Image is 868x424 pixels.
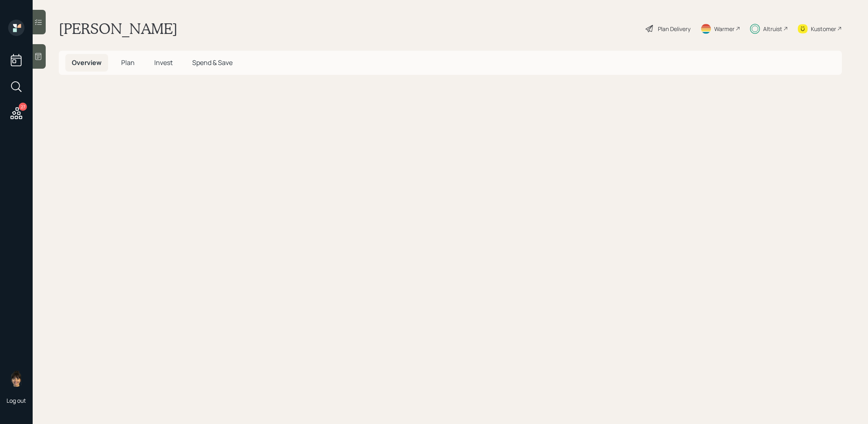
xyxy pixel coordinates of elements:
span: Invest [154,58,173,67]
div: Warmer [714,25,735,33]
span: Plan [121,58,135,67]
span: Overview [72,58,102,67]
div: Plan Delivery [658,25,690,33]
div: Kustomer [811,25,836,33]
div: Altruist [763,25,782,33]
img: treva-nostdahl-headshot.png [8,370,24,387]
div: 27 [19,103,27,111]
span: Spend & Save [192,58,233,67]
h1: [PERSON_NAME] [59,20,178,38]
div: Log out [7,397,26,404]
